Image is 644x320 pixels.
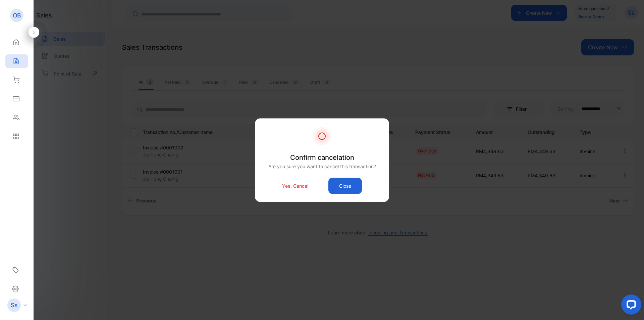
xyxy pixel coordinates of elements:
[13,11,21,20] p: OB
[328,178,362,194] button: Close
[616,292,644,320] iframe: LiveChat chat widget
[282,182,308,189] p: Yes, Cancel
[268,163,376,170] p: Are you sure you want to cancel this transaction?
[11,301,17,310] p: Ss
[268,152,376,162] p: Confirm cancelation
